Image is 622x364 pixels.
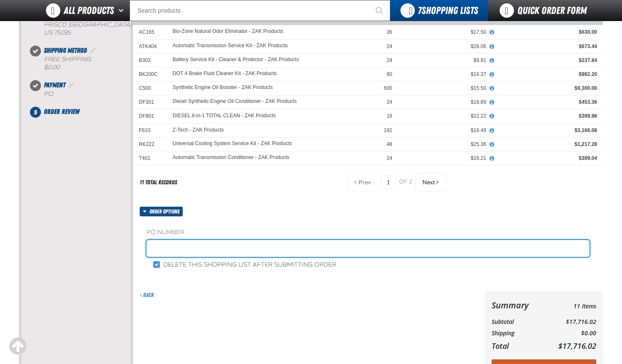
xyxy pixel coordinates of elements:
[54,29,70,36] bdo: 75035
[381,175,396,189] input: Current page number
[486,29,497,36] button: View All Prices for Bio-Zone Natural Odor Eliminator - ZAK Products
[64,3,114,18] span: All Products
[387,43,392,49] span: 24
[140,178,177,186] div: 11 total records
[133,67,167,81] td: BK200C
[173,113,276,119] a: DIESEL 8-in-1 TOTAL CLEAN - ZAK Products
[30,107,41,118] span: 5
[173,71,277,77] a: DOT 4 Brake Fluid Cleaner Kit - ZAK Products
[418,5,422,16] strong: 7
[486,43,497,51] button: View All Prices for Automatic Transmission Service Kit - ZAK Products
[44,46,87,54] span: Shipping Method
[133,39,167,53] td: ATK404
[492,298,544,313] th: Summary
[399,178,412,186] span: of 2
[486,57,497,65] button: View All Prices for Battery Service Kit - Cleaner & Protector - ZAK Products
[44,29,52,36] span: US
[486,141,497,148] button: View All Prices for Universal Cooling System Service Kit - ZAK Products
[418,5,478,16] span: Shopping Lists
[384,85,392,91] span: 600
[35,107,133,117] li: Order Review. Step 5 of 5. Not Completed
[404,99,487,105] div: $18.89
[498,85,597,92] div: $9,300.00
[44,90,133,98] div: P.O.
[387,99,392,105] span: 24
[140,291,154,298] a: Back
[544,316,596,328] td: $17,716.02
[384,127,392,133] span: 192
[173,99,297,105] a: Diesel Synthetic Engine Oil Conditioner - ZAK Products
[133,25,167,39] td: AC165
[404,43,487,50] div: $28.06
[387,71,392,77] span: 60
[44,81,65,89] span: Payment
[404,113,487,119] div: $22.22
[422,179,435,186] span: Next Page
[35,80,133,107] li: Payment. Step 4 of 5. Completed
[133,137,167,151] td: RK222
[387,113,392,119] span: 18
[387,57,392,63] span: 24
[173,155,289,161] a: Automatic Transmission Conditioner - ZAK Products
[492,328,544,339] th: Shipping
[8,337,27,356] div: Scroll to the top
[173,57,299,63] a: Battery Service Kit - Cleaner & Protector - ZAK Products
[492,339,544,353] th: Total
[498,141,597,148] div: $1,217.28
[387,29,392,35] span: 36
[173,127,224,133] a: Z-Tech - ZAK Products
[486,99,497,106] button: View All Prices for Diesel Synthetic Engine Oil Conditioner - ZAK Products
[387,155,392,161] span: 24
[68,21,132,28] span: [GEOGRAPHIC_DATA]
[492,316,544,328] th: Subtotal
[498,43,597,50] div: $673.44
[67,81,76,89] a: Edit Payment
[146,229,590,237] label: PO Number
[89,46,97,54] a: Edit Shipping Method
[544,328,596,339] td: $0.00
[486,155,497,162] button: View All Prices for Automatic Transmission Conditioner - ZAK Products
[404,29,487,35] div: $17.50
[153,261,336,269] label: Delete this shopping list after submitting order
[498,99,597,105] div: $453.36
[404,141,487,148] div: $25.36
[498,71,597,78] div: $982.20
[486,113,497,120] button: View All Prices for DIESEL 8-in-1 TOTAL CLEAN - ZAK Products
[133,151,167,165] td: T401
[404,127,487,134] div: $16.49
[133,109,167,123] td: DF801
[498,57,597,64] div: $237.84
[173,29,283,35] a: Bio-Zone Natural Odor Eliminator - ZAK Products
[404,155,487,162] div: $16.21
[498,127,597,134] div: $3,166.08
[416,173,446,191] button: Next Page
[133,53,167,67] td: B303
[35,46,133,80] li: Shipping Method. Step 3 of 5. Completed
[486,127,497,135] button: View All Prices for Z-Tech - ZAK Products
[173,85,273,91] a: Synthetic Engine Oil Booster - ZAK Products
[44,108,79,116] span: Order Review
[44,56,133,72] div: Free Shipping:
[387,141,392,147] span: 48
[173,43,288,49] a: Automatic Transmission Service Kit - ZAK Products
[558,341,596,351] span: $17,716.02
[44,64,60,71] strong: $0.00
[404,71,487,78] div: $16.37
[153,261,160,268] input: Delete this shopping list after submitting order
[486,71,497,78] button: View All Prices for DOT 4 Brake Fluid Cleaner Kit - ZAK Products
[133,123,167,137] td: F610
[404,85,487,92] div: $15.50
[133,95,167,109] td: DF301
[498,113,597,119] div: $399.96
[498,29,597,35] div: $630.00
[498,155,597,162] div: $389.04
[486,85,497,92] button: View All Prices for Synthetic Engine Oil Booster - ZAK Products
[173,141,292,147] a: Universal Cooling System Service Kit - ZAK Products
[149,207,183,216] span: Order options
[133,81,167,95] td: C500
[544,298,596,313] td: 11 Items
[140,207,183,216] button: Order options
[404,57,487,64] div: $9.91
[44,21,67,28] span: FRISCO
